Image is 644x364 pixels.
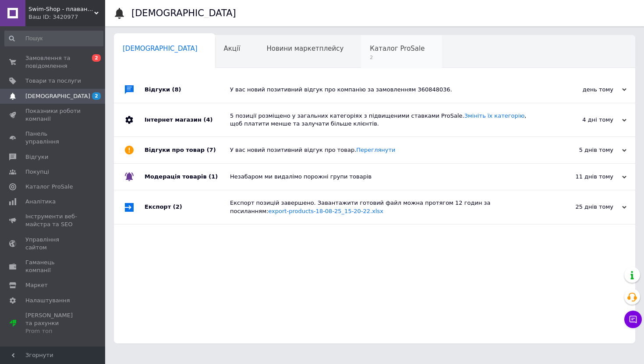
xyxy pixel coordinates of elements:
[539,173,626,181] div: 11 днів тому
[209,173,218,180] span: (1)
[25,297,70,304] span: Налаштування
[25,107,81,123] span: Показники роботи компанії
[230,86,539,94] div: У вас новий позитивний відгук про компанію за замовленням 360848036.
[145,77,230,103] div: Відгуки
[28,13,105,21] div: Ваш ID: 3420977
[370,45,425,52] span: Каталог ProSale
[25,236,81,252] span: Управління сайтом
[25,213,81,228] span: Інструменти веб-майстра та SEO
[230,199,539,215] div: Експорт позицій завершено. Завантажити готовий файл можна протягом 12 годин за посиланням:
[539,116,626,124] div: 4 дні тому
[224,45,241,52] span: Акції
[207,147,216,153] span: (7)
[92,92,101,100] span: 2
[25,130,81,146] span: Панель управління
[266,45,343,52] span: Новини маркетплейсу
[25,311,81,336] span: [PERSON_NAME] та рахунки
[370,54,425,61] span: 2
[25,183,73,191] span: Каталог ProSale
[25,327,81,335] div: Prom топ
[4,31,103,46] input: Пошук
[25,92,90,100] span: [DEMOGRAPHIC_DATA]
[464,112,525,119] a: Змініть їх категорію
[25,77,81,85] span: Товари та послуги
[539,86,626,94] div: день тому
[539,146,626,154] div: 5 днів тому
[145,137,230,163] div: Відгуки про товар
[25,259,81,274] span: Гаманець компанії
[25,281,48,289] span: Маркет
[131,8,236,18] h1: [DEMOGRAPHIC_DATA]
[145,103,230,136] div: Інтернет магазин
[92,54,101,62] span: 2
[25,168,49,176] span: Покупці
[172,86,181,93] span: (8)
[230,173,539,181] div: Незабаром ми видалімо порожні групи товарів
[25,54,81,70] span: Замовлення та повідомлення
[145,190,230,224] div: Експорт
[230,146,539,154] div: У вас новий позитивний відгук про товар.
[25,153,48,161] span: Відгуки
[28,5,94,13] span: Swim-Shop - плавання це більше ніж спорт)))
[268,208,383,214] a: export-products-18-08-25_15-20-22.xlsx
[356,147,395,153] a: Переглянути
[624,311,642,328] button: Чат з покупцем
[539,203,626,211] div: 25 днів тому
[25,198,56,206] span: Аналітика
[123,45,198,52] span: [DEMOGRAPHIC_DATA]
[230,112,539,128] div: 5 позиції розміщено у загальних категоріях з підвищеними ставками ProSale. , щоб платити менше та...
[173,203,182,210] span: (2)
[203,116,212,123] span: (4)
[145,164,230,190] div: Модерація товарів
